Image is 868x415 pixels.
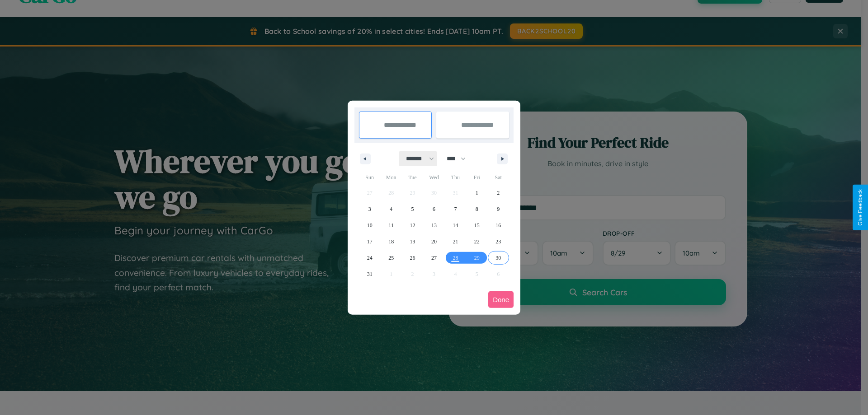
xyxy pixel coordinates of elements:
[497,185,500,201] span: 2
[453,217,458,233] span: 14
[445,201,466,217] button: 7
[453,250,458,266] span: 28
[476,185,478,201] span: 1
[431,233,437,250] span: 20
[402,250,423,266] button: 26
[359,170,380,185] span: Sun
[445,250,466,266] button: 28
[445,217,466,233] button: 14
[495,217,501,233] span: 16
[423,250,444,266] button: 27
[488,233,509,250] button: 23
[474,250,480,266] span: 29
[390,201,392,217] span: 4
[367,217,373,233] span: 10
[495,250,501,266] span: 30
[388,217,394,233] span: 11
[433,201,435,217] span: 6
[402,201,423,217] button: 5
[466,233,487,250] button: 22
[497,201,500,217] span: 9
[380,217,401,233] button: 11
[488,291,514,308] button: Done
[359,250,380,266] button: 24
[474,233,480,250] span: 22
[445,233,466,250] button: 21
[466,170,487,185] span: Fri
[488,217,509,233] button: 16
[495,233,501,250] span: 23
[410,250,415,266] span: 26
[454,201,457,217] span: 7
[410,233,415,250] span: 19
[359,217,380,233] button: 10
[423,170,444,185] span: Wed
[402,170,423,185] span: Tue
[359,233,380,250] button: 17
[380,170,401,185] span: Mon
[857,189,863,226] div: Give Feedback
[410,217,415,233] span: 12
[388,233,394,250] span: 18
[367,250,373,266] span: 24
[466,250,487,266] button: 29
[488,170,509,185] span: Sat
[367,233,373,250] span: 17
[488,185,509,201] button: 2
[423,233,444,250] button: 20
[359,266,380,282] button: 31
[488,250,509,266] button: 30
[380,250,401,266] button: 25
[380,233,401,250] button: 18
[445,170,466,185] span: Thu
[466,201,487,217] button: 8
[368,201,371,217] span: 3
[423,217,444,233] button: 13
[476,201,478,217] span: 8
[488,201,509,217] button: 9
[466,185,487,201] button: 1
[359,201,380,217] button: 3
[431,250,437,266] span: 27
[380,201,401,217] button: 4
[466,217,487,233] button: 15
[411,201,414,217] span: 5
[402,217,423,233] button: 12
[367,266,373,282] span: 31
[388,250,394,266] span: 25
[402,233,423,250] button: 19
[423,201,444,217] button: 6
[431,217,437,233] span: 13
[453,233,458,250] span: 21
[474,217,480,233] span: 15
